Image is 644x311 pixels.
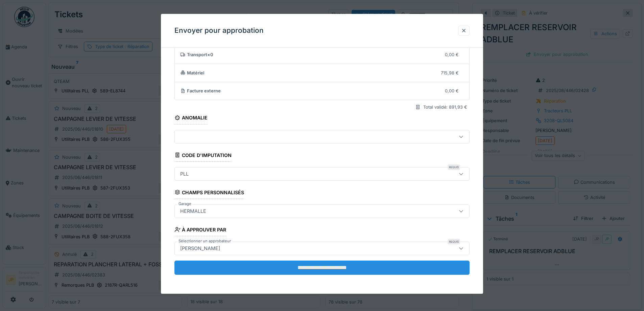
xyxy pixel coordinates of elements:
[174,26,264,35] h3: Envoyer pour approbation
[174,150,232,162] div: Code d'imputation
[177,238,232,244] label: Sélectionner un approbateur
[174,187,244,199] div: Champs personnalisés
[177,67,467,79] summary: Matériel715,98 €
[448,164,460,170] div: Requis
[180,70,436,76] div: Matériel
[174,113,208,125] div: Anomalie
[180,88,440,94] div: Facture externe
[441,70,459,76] div: 715,98 €
[174,225,226,236] div: À approuver par
[180,51,440,58] div: Transport × 0
[177,48,467,61] summary: Transport×00,00 €
[177,207,209,215] div: HERMALLE
[445,51,459,58] div: 0,00 €
[177,245,223,252] div: [PERSON_NAME]
[177,170,191,178] div: PLL
[177,85,467,97] summary: Facture externe0,00 €
[177,201,193,207] label: Garage
[448,239,460,244] div: Requis
[445,88,459,94] div: 0,00 €
[423,104,467,111] div: Total validé: 891,93 €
